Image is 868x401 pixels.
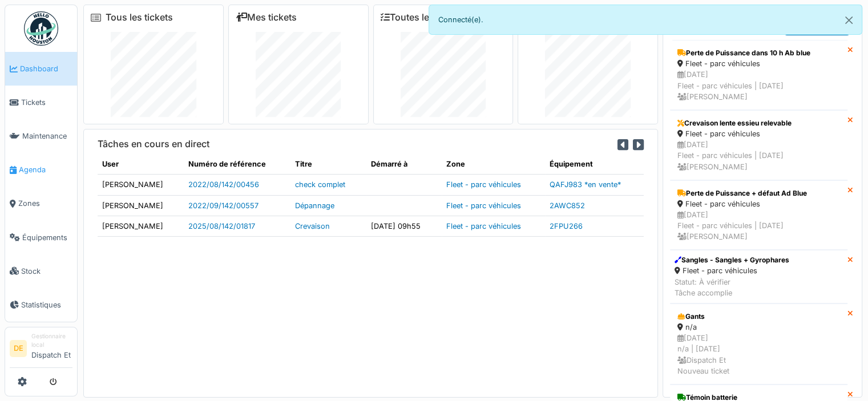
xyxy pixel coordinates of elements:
a: Perte de Puissance dans 10 h Ab blue Fleet - parc véhicules [DATE]Fleet - parc véhicules | [DATE]... [670,40,847,110]
span: Agenda [19,164,72,175]
span: Dashboard [20,63,72,74]
a: Fleet - parc véhicules [446,201,521,210]
div: Gants [677,311,840,322]
a: Perte de Puissance + défaut Ad Blue Fleet - parc véhicules [DATE]Fleet - parc véhicules | [DATE] ... [670,180,847,250]
a: Fleet - parc véhicules [446,180,521,189]
a: 2025/08/142/01817 [188,222,255,230]
span: translation missing: fr.shared.user [102,160,119,168]
span: Stock [21,266,72,277]
th: Équipement [545,154,644,175]
a: Gants n/a [DATE]n/a | [DATE] Dispatch EtNouveau ticket [670,303,847,384]
div: Gestionnaire local [31,332,72,350]
div: [DATE] Fleet - parc véhicules | [DATE] [PERSON_NAME] [677,209,840,242]
a: Dépannage [295,201,334,210]
div: Connecté(e). [429,5,863,35]
div: n/a [677,322,840,333]
a: Stock [5,254,77,288]
a: Dashboard [5,52,77,86]
div: Perte de Puissance + défaut Ad Blue [677,188,840,199]
a: Maintenance [5,119,77,153]
th: Titre [290,154,366,175]
a: Crevaison [295,222,330,230]
div: Fleet - parc véhicules [677,128,840,139]
div: [DATE] Fleet - parc véhicules | [DATE] [PERSON_NAME] [677,139,840,172]
a: QAFJ983 *en vente* [550,180,621,189]
div: [DATE] n/a | [DATE] Dispatch Et Nouveau ticket [677,333,840,376]
a: Agenda [5,153,77,187]
span: Statistiques [21,299,72,310]
a: Tickets [5,86,77,119]
div: Fleet - parc véhicules [677,58,840,69]
th: Démarré à [366,154,442,175]
img: Badge_color-CXgf-gQk.svg [24,11,58,46]
div: Crevaison lente essieu relevable [677,118,840,128]
th: Numéro de référence [184,154,290,175]
a: Équipements [5,221,77,254]
a: check complet [295,180,345,189]
a: Toutes les tâches [381,12,466,23]
a: Zones [5,187,77,221]
div: Statut: À vérifier Tâche accomplie [675,277,789,298]
a: Mes tickets [236,12,297,23]
a: 2AWC852 [550,201,585,210]
button: Close [836,5,862,35]
div: [DATE] Fleet - parc véhicules | [DATE] [PERSON_NAME] [677,69,840,102]
td: [DATE] 09h55 [366,216,442,236]
a: 2022/09/142/00557 [188,201,259,210]
a: Crevaison lente essieu relevable Fleet - parc véhicules [DATE]Fleet - parc véhicules | [DATE] [PE... [670,110,847,180]
td: [PERSON_NAME] [98,175,184,195]
a: Sangles - Sangles + Gyrophares Fleet - parc véhicules Statut: À vérifierTâche accomplie [670,250,847,303]
div: Fleet - parc véhicules [675,265,789,276]
th: Zone [442,154,545,175]
li: Dispatch Et [31,332,72,365]
div: Fleet - parc véhicules [677,199,840,209]
span: Tickets [21,97,72,108]
h6: Tâches en cours en direct [98,139,209,149]
span: Équipements [22,232,72,243]
a: Statistiques [5,288,77,322]
a: DE Gestionnaire localDispatch Et [10,332,72,368]
a: Tous les tickets [106,12,173,23]
a: 2022/08/142/00456 [188,180,259,189]
a: Fleet - parc véhicules [446,222,521,230]
td: [PERSON_NAME] [98,216,184,236]
span: Zones [18,198,72,209]
div: Perte de Puissance dans 10 h Ab blue [677,48,840,58]
a: 2FPU266 [550,222,583,230]
li: DE [10,340,27,357]
td: [PERSON_NAME] [98,195,184,216]
span: Maintenance [22,131,72,141]
div: Sangles - Sangles + Gyrophares [675,255,789,265]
